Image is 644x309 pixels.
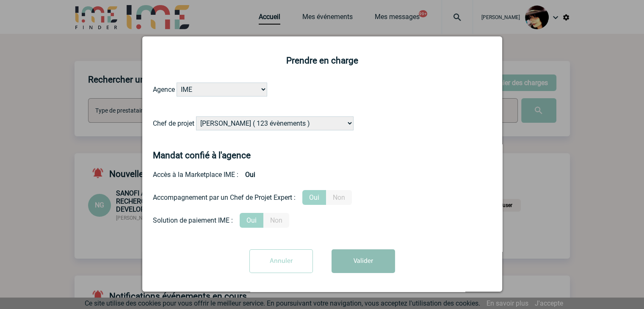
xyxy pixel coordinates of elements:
[263,213,289,228] label: Non
[240,213,263,228] label: Oui
[153,190,492,205] div: Prestation payante
[153,216,233,224] div: Solution de paiement IME :
[332,249,395,273] button: Valider
[249,249,313,273] input: Annuler
[153,213,492,228] div: Conformité aux process achat client, Prise en charge de la facturation, Mutualisation de plusieur...
[302,190,326,205] label: Oui
[153,167,492,182] div: Accès à la Marketplace IME :
[153,55,492,66] h2: Prendre en charge
[153,150,251,160] h4: Mandat confié à l'agence
[153,119,194,127] label: Chef de projet
[238,167,262,182] b: Oui
[153,86,175,94] label: Agence
[326,190,352,205] label: Non
[153,193,296,201] div: Accompagnement par un Chef de Projet Expert :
